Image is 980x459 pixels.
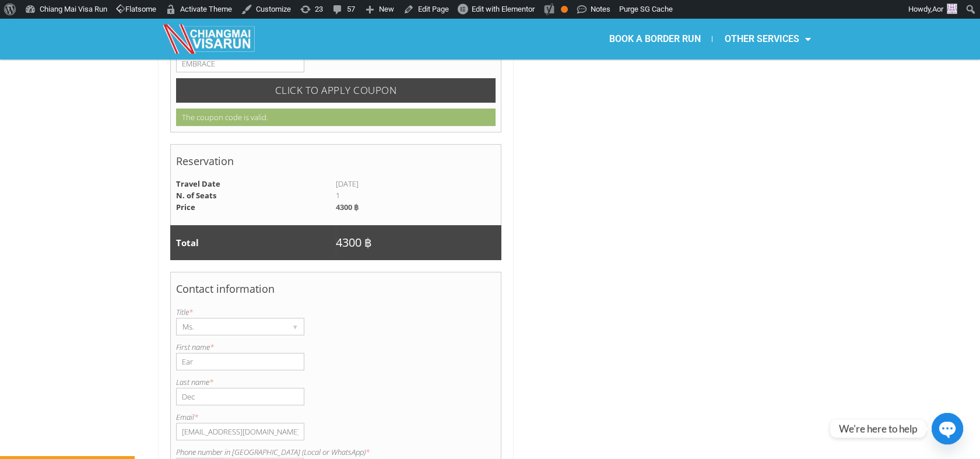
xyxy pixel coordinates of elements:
label: Phone number in [GEOGRAPHIC_DATA] (Local or WhatsApp) [176,446,496,458]
a: OTHER SERVICES [712,26,822,52]
td: 4300 ฿ [336,202,501,213]
div: OK [561,6,568,13]
td: [DATE] [336,178,501,190]
nav: Menu [490,26,822,52]
span: Aor [932,5,943,13]
input: CLICK TO APPLY COUPON [176,78,496,103]
td: Total [170,225,336,260]
td: 4300 ฿ [336,225,501,260]
td: Price [170,202,336,213]
div: Ms. [177,318,282,335]
label: First name [176,341,496,353]
span: Edit with Elementor [472,5,535,13]
label: Last name [176,376,496,388]
a: BOOK A BORDER RUN [597,26,712,52]
h4: Contact information [176,277,496,306]
td: Travel Date [170,178,336,190]
div: The coupon code is valid. [176,108,496,126]
td: 1 [336,190,501,202]
td: N. of Seats [170,190,336,202]
h4: Reservation [176,149,496,178]
label: Email [176,411,496,423]
label: Title [176,306,496,318]
div: ▾ [287,318,304,335]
